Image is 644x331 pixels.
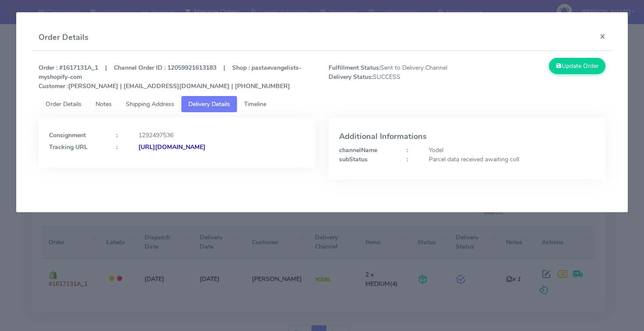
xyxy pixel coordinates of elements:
[322,63,467,91] span: Sent to Delivery Channel SUCCESS
[132,131,311,140] div: 1292497536
[46,100,81,108] span: Order Details
[422,155,602,164] div: Parcel data received awaiting coll
[49,143,88,151] strong: Tracking URL
[329,64,380,72] strong: Fulfillment Status:
[339,155,368,164] strong: subStatus
[188,100,230,108] span: Delivery Details
[126,100,174,108] span: Shipping Address
[407,155,408,164] strong: :
[339,146,377,154] strong: channelName
[96,100,112,108] span: Notes
[39,82,68,90] strong: Customer :
[39,96,606,112] ul: Tabs
[339,132,595,141] h4: Additional Informations
[138,143,205,151] strong: [URL][DOMAIN_NAME]
[549,58,606,74] button: Update Order
[39,32,88,43] h4: Order Details
[329,73,373,81] strong: Delivery Status:
[407,146,408,154] strong: :
[39,64,301,90] strong: Order : #1617131A_1 | Channel Order ID : 12059921613183 | Shop : pastaevangelists-myshopify-com [...
[244,100,266,108] span: Timeline
[49,131,86,139] strong: Consignment
[116,143,117,151] strong: :
[593,25,612,48] button: Close
[116,131,117,139] strong: :
[422,146,602,155] div: Yodel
